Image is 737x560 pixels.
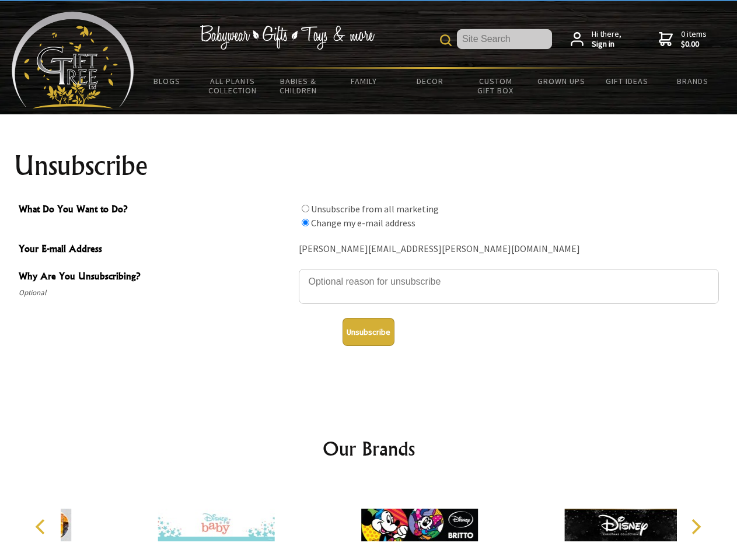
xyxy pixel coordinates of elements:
img: Babywear - Gifts - Toys & more [200,25,375,50]
input: What Do You Want to Do? [302,205,309,212]
strong: Sign in [592,39,621,50]
a: Gift Ideas [594,69,660,93]
a: Babies & Children [266,69,331,103]
button: Next [683,514,708,540]
textarea: Why Are You Unsubscribing? [299,269,719,304]
a: Decor [397,69,463,93]
a: Brands [660,69,726,93]
img: product search [440,34,452,46]
button: Unsubscribe [343,318,394,346]
h2: Our Brands [23,435,714,463]
a: BLOGS [134,69,200,93]
a: Family [331,69,397,93]
input: What Do You Want to Do? [302,219,309,226]
a: 0 items$0.00 [659,29,707,50]
input: Site Search [457,29,552,49]
a: Grown Ups [528,69,594,93]
div: [PERSON_NAME][EMAIL_ADDRESS][PERSON_NAME][DOMAIN_NAME] [299,240,719,258]
span: Hi there, [592,29,621,50]
strong: $0.00 [681,39,707,50]
a: Custom Gift Box [463,69,529,103]
span: Your E-mail Address [19,242,293,258]
img: Babyware - Gifts - Toys and more... [12,12,134,108]
a: All Plants Collection [200,69,266,103]
label: Change my e-mail address [311,217,415,229]
a: Hi there,Sign in [571,29,621,50]
button: Previous [29,514,55,540]
span: 0 items [681,29,707,50]
label: Unsubscribe from all marketing [311,203,439,215]
h1: Unsubscribe [14,152,724,180]
span: Optional [19,286,293,300]
span: What Do You Want to Do? [19,202,293,219]
span: Why Are You Unsubscribing? [19,269,293,286]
